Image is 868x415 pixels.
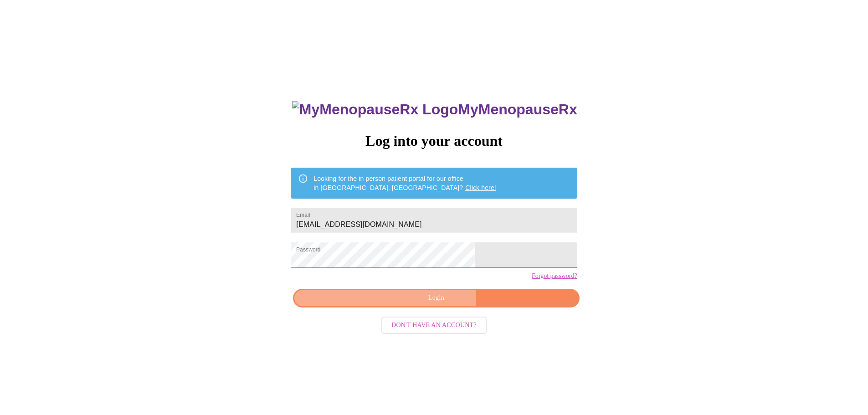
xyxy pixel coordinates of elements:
[391,320,477,331] span: Don't have an account?
[292,101,577,118] h3: MyMenopauseRx
[532,272,577,280] a: Forgot password?
[293,289,579,307] button: Login
[381,317,487,334] button: Don't have an account?
[465,184,496,191] a: Click here!
[303,292,569,304] span: Login
[379,321,489,328] a: Don't have an account?
[292,101,458,118] img: MyMenopauseRx Logo
[291,133,577,149] h3: Log into your account
[313,170,496,196] div: Looking for the in person patient portal for our office in [GEOGRAPHIC_DATA], [GEOGRAPHIC_DATA]?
